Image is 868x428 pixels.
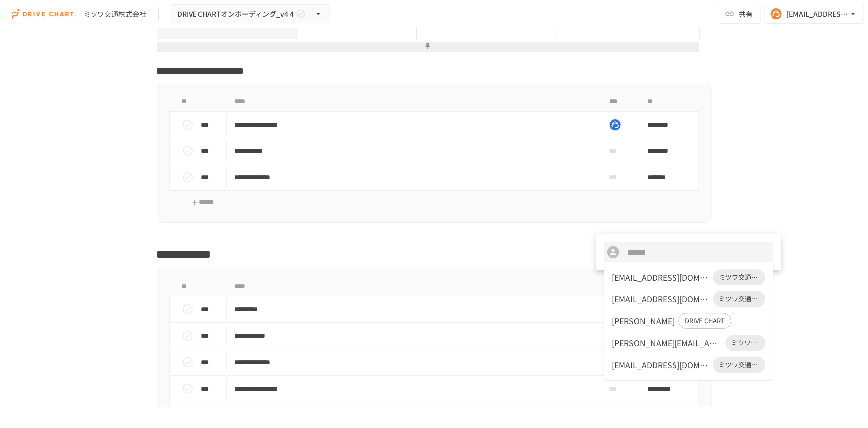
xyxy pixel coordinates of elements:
div: [EMAIL_ADDRESS][DOMAIN_NAME] [612,271,709,283]
span: ミツワ交通株式会社 [713,360,766,370]
span: ミツワ交通株式会社 [726,338,766,348]
div: [EMAIL_ADDRESS][DOMAIN_NAME] [612,359,709,371]
span: ミツワ交通株式会社 [713,294,766,304]
div: [EMAIL_ADDRESS][DOMAIN_NAME] [612,293,709,305]
div: [PERSON_NAME] [612,315,675,327]
span: DRIVE CHART [679,316,731,326]
span: ミツワ交通株式会社 [713,273,766,283]
div: [PERSON_NAME][EMAIL_ADDRESS][DOMAIN_NAME] [612,337,722,349]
